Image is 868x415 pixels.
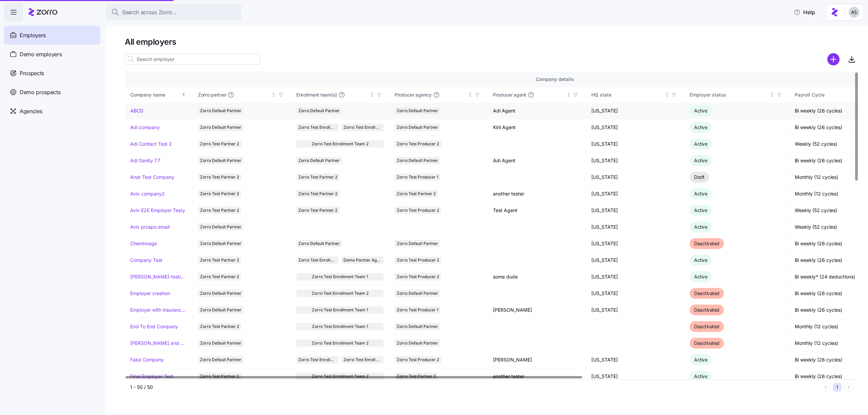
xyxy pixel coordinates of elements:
td: [PERSON_NAME] [488,352,586,368]
a: ABCD [130,107,143,114]
span: Active [694,373,707,379]
button: Previous page [821,383,830,392]
span: Zorro Default Partner [397,290,438,297]
button: Next page [844,383,853,392]
span: Zorro Test Partner 2 [397,373,436,380]
span: Draft [694,174,705,180]
span: Producer agent [493,91,526,98]
div: Sorted ascending [181,92,186,97]
span: Zorro Test Enrollment Team 1 [312,306,368,314]
span: Zorro Test Enrollment Team 1 [312,323,368,330]
td: [US_STATE] [586,352,684,368]
td: Kiril Agent [488,119,586,136]
span: Zorro Test Partner 2 [200,256,239,264]
th: Enrollment team(s)Not sorted [291,87,389,103]
span: Zorro Test Enrollment Team 2 [312,140,369,148]
span: Zorro Test Producer 2 [397,207,439,214]
h1: All employers [125,37,859,47]
span: Deactivated [694,340,719,346]
span: Deactivated [694,324,719,329]
span: Zorro Default Partner [200,356,241,364]
td: [US_STATE] [586,302,684,318]
span: Zorro Default Partner [397,157,438,164]
span: Active [694,108,707,113]
span: Deactivated [694,307,719,313]
span: Zorro Test Partner 2 [200,207,239,214]
input: Search employer [125,54,260,65]
td: [US_STATE] [586,136,684,152]
span: Zorro Default Partner [200,107,241,115]
span: Zorro Test Enrollment Team 1 [343,356,382,364]
td: [US_STATE] [586,202,684,219]
td: [US_STATE] [586,252,684,269]
td: [US_STATE] [586,103,684,119]
td: Test Agent [488,202,586,219]
td: another tester [488,368,586,385]
td: [US_STATE] [586,235,684,252]
span: Zorro Test Partner 2 [298,173,337,181]
span: Zorro Test Partner 2 [200,373,239,380]
a: Adi company [130,124,160,131]
span: Zorro Test Producer 2 [397,140,439,148]
a: Demo prospects [4,83,100,102]
span: Zorro Default Partner [200,306,241,314]
span: Zorro Test Enrollment Team 2 [298,256,337,264]
span: Help [794,8,815,16]
span: Enrollment team(s) [296,91,337,98]
div: HQ state [591,91,663,99]
div: Company name [130,91,180,99]
span: Zorro Test Partner 2 [298,207,337,214]
span: Zorro Default Partner [397,107,438,115]
span: Zorro Default Partner [200,339,241,347]
a: [PERSON_NAME]-testing-payroll [130,273,187,280]
a: Aviv E2E Employer Testy [130,207,185,214]
td: another tester [488,186,586,202]
span: Zorro Test Producer 2 [397,256,439,264]
span: Zorro Default Partner [200,157,241,164]
button: 1 [833,383,842,392]
th: Employer statusNot sorted [684,87,789,103]
span: Search across Zorro... [122,8,177,17]
span: Zorro Default Partner [397,124,438,131]
div: Employer status [690,91,768,99]
button: Help [788,5,821,19]
div: Not sorted [566,92,571,97]
a: End To End Company [130,323,178,330]
th: Producer agencyNot sorted [389,87,488,103]
span: Prospects [20,69,44,78]
td: [US_STATE] [586,186,684,202]
span: Zorro Default Partner [200,124,241,131]
span: Zorro Test Partner 2 [200,140,239,148]
td: [US_STATE] [586,285,684,302]
a: Demo employers [4,45,100,64]
span: Zorro Test Producer 2 [397,273,439,281]
span: Zorro Default Partner [397,240,438,247]
a: Aviv prospo email [130,224,170,230]
span: Zorro Test Enrollment Team 2 [312,339,369,347]
span: Active [694,257,707,263]
th: Company nameSorted ascending [125,87,193,103]
th: HQ stateNot sorted [586,87,684,103]
span: Active [694,141,707,147]
span: Demo prospects [20,88,61,97]
span: Zorro Default Partner [298,107,340,115]
a: ChemImage [130,240,157,247]
span: Zorro partner [198,91,226,98]
span: Zorro Test Partner 2 [298,190,337,198]
span: Active [694,224,707,230]
a: Adi Sanity 7.7 [130,157,160,164]
span: Zorro Test Producer 1 [397,306,438,314]
span: Employers [20,31,46,40]
a: Agencies [4,102,100,121]
span: Zorro Test Partner 2 [200,273,239,281]
span: Deactivated [694,241,719,246]
div: Not sorted [468,92,473,97]
a: Company Test [130,257,162,264]
a: Fake Company [130,356,164,363]
span: Active [694,124,707,130]
span: Agencies [20,107,42,116]
span: Zorro Test Producer 2 [397,356,439,364]
svg: add icon [827,53,840,65]
span: Producer agency [395,91,432,98]
span: Zorro Test Enrollment Team 2 [312,373,369,380]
